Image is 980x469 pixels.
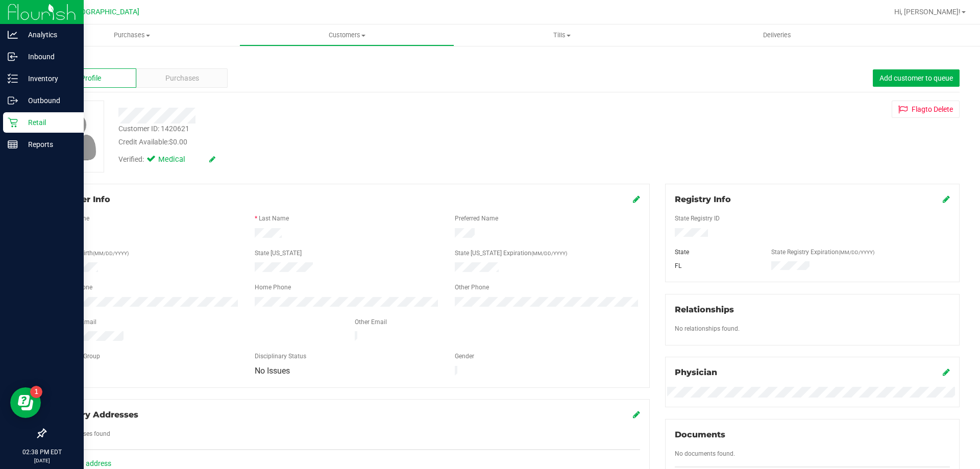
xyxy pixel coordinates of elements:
span: Delivery Addresses [55,410,138,419]
p: Analytics [18,29,79,41]
a: Deliveries [670,24,885,46]
span: Deliveries [749,31,805,40]
inline-svg: Inbound [8,52,18,62]
inline-svg: Retail [8,117,18,128]
span: Documents [675,430,725,439]
p: Inventory [18,72,79,85]
p: Retail [18,116,79,129]
iframe: Resource center unread badge [30,386,42,398]
span: Add customer to queue [879,74,953,82]
inline-svg: Analytics [8,30,18,40]
span: (MM/DD/YYYY) [93,251,129,256]
span: No Issues [255,366,290,376]
label: Other Email [355,317,387,327]
span: Registry Info [675,194,731,204]
label: Last Name [259,214,289,223]
p: [DATE] [5,457,79,464]
span: Customers [240,31,454,40]
span: (MM/DD/YYYY) [531,251,567,256]
label: State [US_STATE] [255,249,302,258]
inline-svg: Reports [8,139,18,150]
label: State [US_STATE] Expiration [455,249,567,258]
div: Verified: [118,154,215,165]
p: Inbound [18,51,79,63]
button: Flagto Delete [892,101,960,118]
label: Gender [455,352,474,361]
label: No relationships found. [675,324,740,333]
span: Profile [81,73,101,84]
p: Reports [18,138,79,151]
span: No documents found. [675,450,735,457]
inline-svg: Inventory [8,73,18,84]
label: Disciplinary Status [255,352,306,361]
label: Home Phone [255,283,291,292]
button: Add customer to queue [873,69,960,87]
inline-svg: Outbound [8,95,18,106]
label: State Registry Expiration [771,248,874,257]
span: Hi, [PERSON_NAME]! [894,8,961,16]
div: Credit Available: [118,137,568,147]
div: Customer ID: 1420621 [118,124,189,134]
label: Date of Birth [59,249,129,258]
a: Tills [454,24,669,46]
div: FL [667,261,764,270]
label: Preferred Name [455,214,498,223]
span: (MM/DD/YYYY) [839,250,874,255]
span: $0.00 [169,138,187,146]
label: State Registry ID [675,214,720,223]
p: 02:38 PM EDT [5,448,79,457]
a: Customers [239,24,454,46]
a: Purchases [24,24,239,46]
div: State [667,248,764,257]
iframe: Resource center [10,387,41,418]
span: [GEOGRAPHIC_DATA] [69,8,139,16]
span: Relationships [675,305,734,314]
span: Tills [455,31,669,40]
p: Outbound [18,94,79,107]
label: Other Phone [455,283,489,292]
span: Medical [158,154,199,165]
span: Physician [675,367,717,377]
span: Purchases [24,31,239,40]
span: Purchases [165,73,199,84]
